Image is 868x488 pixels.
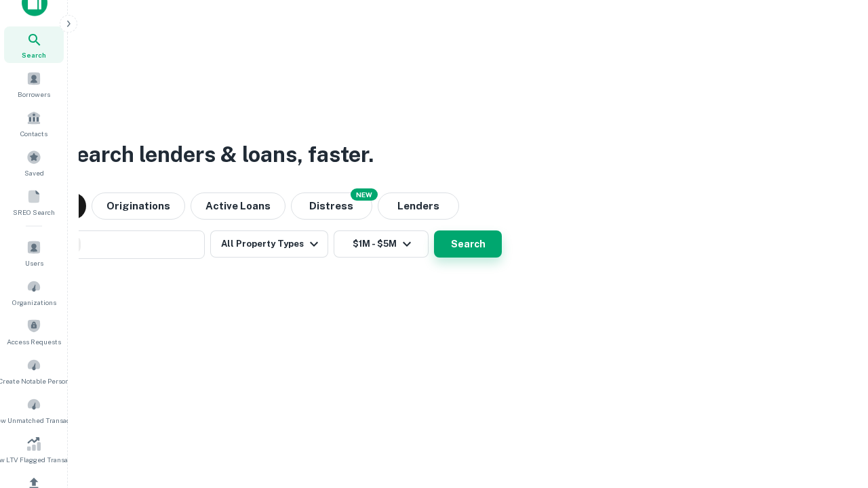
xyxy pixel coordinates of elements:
[334,230,429,258] button: $1M - $5M
[92,192,185,220] button: Originations
[12,297,56,308] span: Organizations
[18,89,50,100] span: Borrowers
[4,235,64,271] a: Users
[378,192,459,220] button: Lenders
[434,230,502,258] button: Search
[7,336,61,347] span: Access Requests
[4,431,64,468] a: Review LTV Flagged Transactions
[22,49,46,60] span: Search
[62,138,374,171] h3: Search lenders & loans, faster.
[25,258,43,268] span: Users
[210,230,328,258] button: All Property Types
[24,167,44,178] span: Saved
[800,380,868,445] iframe: Chat Widget
[351,188,378,201] div: NEW
[20,128,47,139] span: Contacts
[4,352,64,389] a: Create Notable Person
[4,184,64,220] a: SREO Search
[191,192,285,220] button: Active Loans
[291,192,372,220] button: Search distressed loans with lien and other non-mortgage details.
[4,26,64,63] a: Search
[4,66,64,102] a: Borrowers
[13,207,55,218] span: SREO Search
[4,144,64,181] a: Saved
[4,105,64,142] a: Contacts
[4,313,64,350] a: Access Requests
[4,274,64,310] a: Organizations
[4,392,64,428] a: Review Unmatched Transactions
